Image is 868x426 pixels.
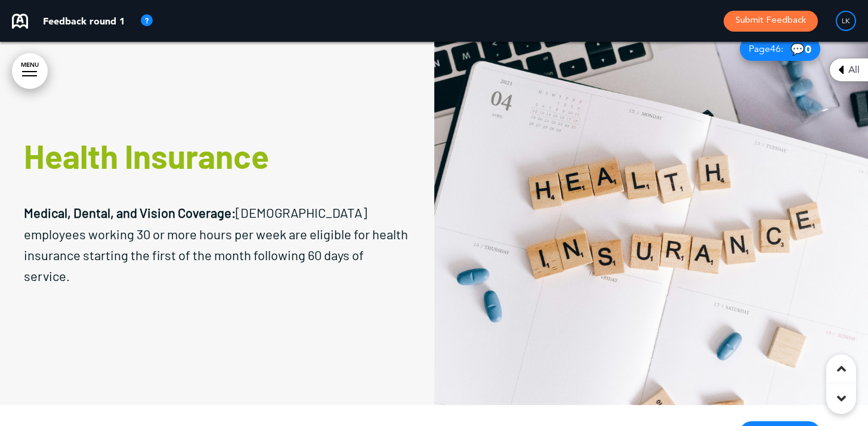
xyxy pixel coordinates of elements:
img: airmason-logo [12,14,28,29]
strong: Health Insurance [24,136,269,175]
span: 46 [770,43,781,55]
span: 0 [805,42,811,56]
span: Page : [749,44,783,54]
a: MENU [12,53,48,89]
span: All [848,65,860,75]
img: tooltip_icon.svg [140,14,154,28]
strong: Medical, Dental, and Vision Coverage: [24,205,236,220]
button: Submit Feedback [724,11,818,32]
p: Feedback round 1 [43,16,125,26]
span: 💬 [790,44,811,55]
p: [DEMOGRAPHIC_DATA] employees working 30 or more hours per week are eligible for health insurance ... [24,202,410,286]
div: LK [836,11,856,31]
